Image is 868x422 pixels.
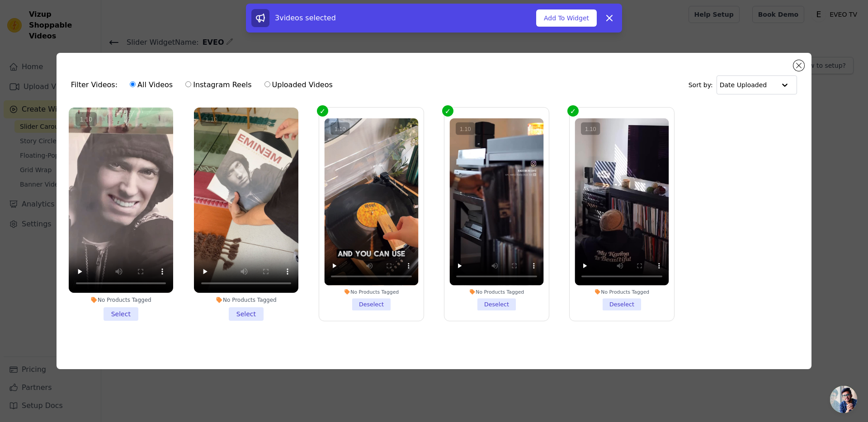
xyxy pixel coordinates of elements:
[264,79,333,91] label: Uploaded Videos
[793,60,804,71] button: Close modal
[129,79,173,91] label: All Videos
[536,9,597,27] button: Add To Widget
[575,288,669,295] div: No Products Tagged
[185,79,252,91] label: Instagram Reels
[324,288,418,295] div: No Products Tagged
[689,75,797,94] div: Sort by:
[194,296,298,304] div: No Products Tagged
[69,296,173,304] div: No Products Tagged
[450,288,544,295] div: No Products Tagged
[275,14,336,22] span: 3 videos selected
[830,386,857,413] div: Open chat
[71,75,338,95] div: Filter Videos:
